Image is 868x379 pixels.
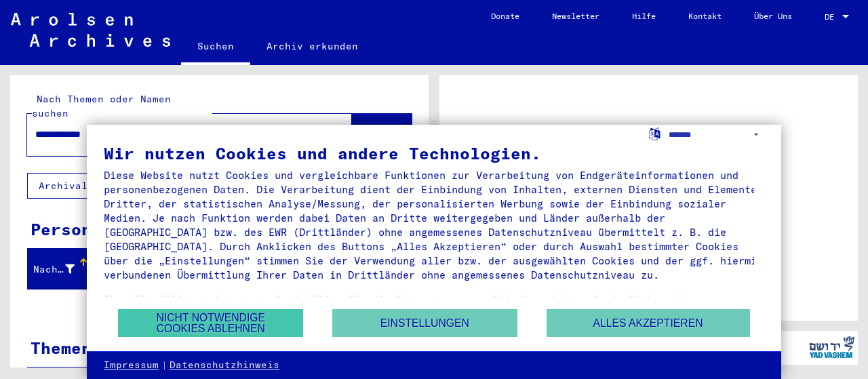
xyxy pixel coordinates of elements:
[31,336,92,360] div: Themen
[825,12,840,22] span: DE
[31,217,112,241] div: Personen
[33,262,75,277] div: Nachname
[806,330,857,364] img: yv_logo.png
[33,258,92,280] div: Nachname
[118,309,303,337] button: Nicht notwendige Cookies ablehnen
[648,127,662,140] label: Sprache auswählen
[352,114,412,156] button: Suche
[669,125,764,144] select: Sprache auswählen
[28,250,89,288] mat-header-cell: Nachname
[250,30,374,62] a: Archiv erkunden
[11,13,170,47] img: Arolsen_neg.svg
[181,30,250,65] a: Suchen
[32,93,171,119] mat-label: Nach Themen oder Namen suchen
[104,168,764,282] div: Diese Website nutzt Cookies und vergleichbare Funktionen zur Verarbeitung von Endgeräteinformatio...
[170,359,279,372] a: Datenschutzhinweis
[27,173,171,199] button: Archival tree units
[332,309,517,337] button: Einstellungen
[104,359,159,372] a: Impressum
[104,145,764,161] div: Wir nutzen Cookies und andere Technologien.
[547,309,750,337] button: Alles akzeptieren
[325,121,352,148] button: Clear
